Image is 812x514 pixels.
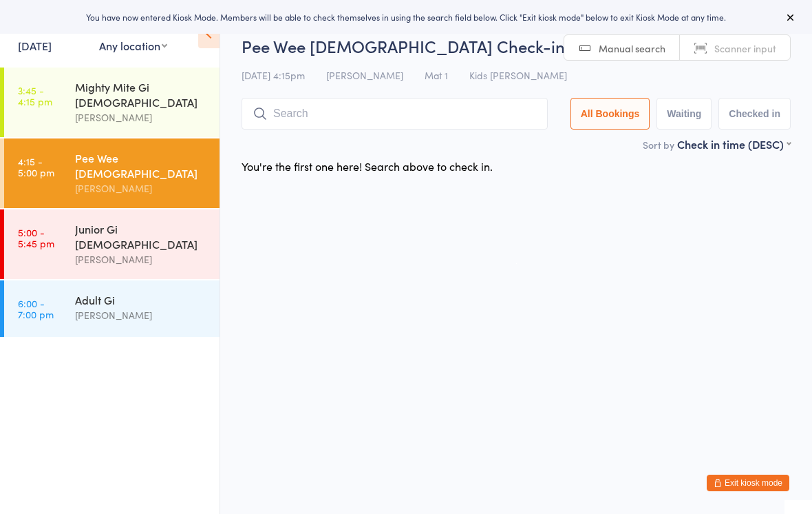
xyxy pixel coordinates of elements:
[242,98,548,130] input: Search
[718,98,791,130] button: Checked in
[75,292,208,307] div: Adult Gi
[75,251,208,267] div: [PERSON_NAME]
[4,138,220,208] a: 4:15 -5:00 pmPee Wee [DEMOGRAPHIC_DATA][PERSON_NAME]
[326,68,403,82] span: [PERSON_NAME]
[677,136,791,152] div: Check in time (DESC)
[22,11,790,23] div: You have now entered Kiosk Mode. Members will be able to check themselves in using the search fie...
[75,150,208,181] div: Pee Wee [DEMOGRAPHIC_DATA]
[75,181,208,196] div: [PERSON_NAME]
[714,41,776,55] span: Scanner input
[18,227,54,249] time: 5:00 - 5:45 pm
[242,34,791,57] h2: Pee Wee [DEMOGRAPHIC_DATA] Check-in
[242,158,493,174] div: You're the first one here! Search above to check in.
[425,68,448,82] span: Mat 1
[99,38,167,53] div: Any location
[75,79,208,110] div: Mighty Mite Gi [DEMOGRAPHIC_DATA]
[656,98,712,130] button: Waiting
[469,68,567,82] span: Kids [PERSON_NAME]
[75,221,208,251] div: Junior Gi [DEMOGRAPHIC_DATA]
[18,156,54,178] time: 4:15 - 5:00 pm
[4,209,220,279] a: 5:00 -5:45 pmJunior Gi [DEMOGRAPHIC_DATA][PERSON_NAME]
[18,85,52,107] time: 3:45 - 4:15 pm
[599,41,665,55] span: Manual search
[242,68,305,82] span: [DATE] 4:15pm
[707,475,789,491] button: Exit kiosk mode
[643,138,674,152] label: Sort by
[4,68,220,137] a: 3:45 -4:15 pmMighty Mite Gi [DEMOGRAPHIC_DATA][PERSON_NAME]
[4,280,220,337] a: 6:00 -7:00 pmAdult Gi[PERSON_NAME]
[570,98,650,130] button: All Bookings
[18,38,52,53] a: [DATE]
[75,307,208,323] div: [PERSON_NAME]
[18,298,54,320] time: 6:00 - 7:00 pm
[75,110,208,125] div: [PERSON_NAME]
